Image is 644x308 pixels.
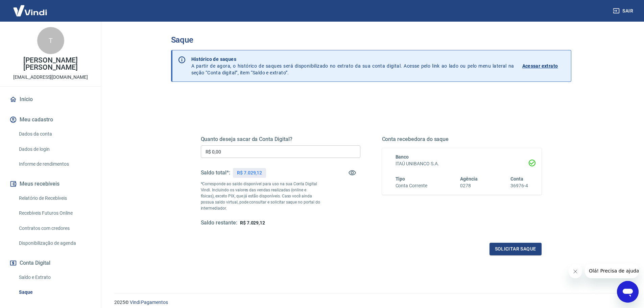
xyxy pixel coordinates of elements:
img: Vindi [8,0,52,21]
a: Dados da conta [16,127,93,141]
p: Histórico de saques [191,56,514,63]
h6: 36976-4 [510,182,528,189]
h6: Conta Corrente [396,182,427,189]
button: Sair [612,5,636,17]
iframe: Fechar mensagem [569,265,582,278]
button: Meus recebíveis [8,176,93,191]
a: Recebíveis Futuros Online [16,206,93,220]
a: Saldo e Extrato [16,270,93,284]
h5: Quanto deseja sacar da Conta Digital? [201,136,360,143]
button: Solicitar saque [490,243,542,255]
span: Banco [396,154,409,160]
button: Meu cadastro [8,112,93,127]
h6: 0278 [460,182,478,189]
iframe: Botão para abrir a janela de mensagens [617,281,639,303]
p: 2025 © [114,299,628,306]
p: *Corresponde ao saldo disponível para uso na sua Conta Digital Vindi. Incluindo os valores das ve... [201,181,320,211]
h5: Saldo restante: [201,219,237,227]
p: [EMAIL_ADDRESS][DOMAIN_NAME] [13,74,88,81]
div: T [37,27,64,54]
h3: Saque [171,35,571,45]
a: Contratos com credores [16,221,93,235]
iframe: Mensagem da empresa [585,263,639,278]
a: Relatório de Recebíveis [16,191,93,205]
a: Disponibilização de agenda [16,236,93,250]
span: Olá! Precisa de ajuda? [4,5,57,10]
a: Vindi Pagamentos [130,300,168,305]
button: Conta Digital [8,256,93,270]
a: Saque [16,285,93,299]
h6: ITAÚ UNIBANCO S.A. [396,160,528,167]
p: A partir de agora, o histórico de saques será disponibilizado no extrato da sua conta digital. Ac... [191,56,514,76]
span: Conta [510,176,523,182]
a: Início [8,92,93,107]
span: Agência [460,176,478,182]
p: Acessar extrato [522,63,558,69]
span: R$ 7.029,12 [240,220,265,226]
h5: Saldo total*: [201,169,230,176]
a: Informe de rendimentos [16,157,93,171]
span: Tipo [396,176,405,182]
a: Acessar extrato [522,56,566,76]
a: Dados de login [16,142,93,156]
p: R$ 7.029,12 [237,169,262,176]
p: [PERSON_NAME] [PERSON_NAME] [5,57,96,71]
h5: Conta recebedora do saque [382,136,542,143]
